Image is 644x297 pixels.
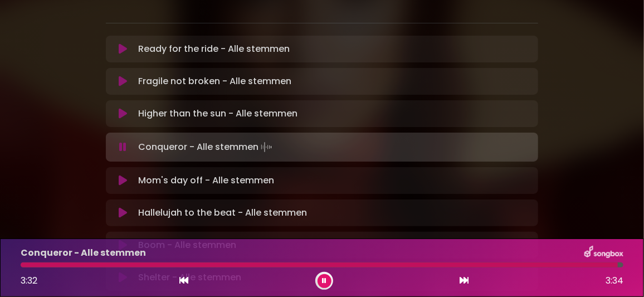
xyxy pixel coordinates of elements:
p: Hallelujah to the beat - Alle stemmen [138,206,307,220]
p: Conqueror - Alle stemmen [138,139,274,155]
p: Higher than the sun - Alle stemmen [138,107,297,120]
p: Fragile not broken - Alle stemmen [138,75,291,88]
p: Mom's day off - Alle stemmen [138,174,274,187]
img: waveform4.gif [258,139,274,155]
span: 3:32 [21,274,37,287]
img: songbox-logo-white.png [584,246,623,260]
p: Ready for the ride - Alle stemmen [138,42,290,56]
p: Conqueror - Alle stemmen [21,246,146,260]
span: 3:34 [606,274,623,288]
